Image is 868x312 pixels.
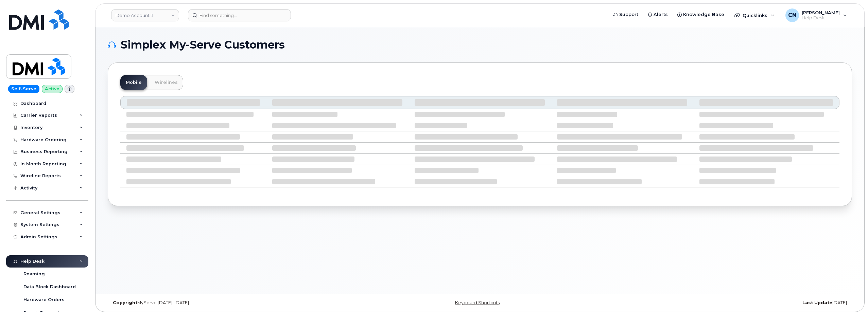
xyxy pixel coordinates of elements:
[604,300,852,306] div: [DATE]
[120,75,147,90] a: Mobile
[113,300,137,305] strong: Copyright
[802,300,832,305] strong: Last Update
[149,75,183,90] a: Wirelines
[455,300,500,305] a: Keyboard Shortcuts
[108,300,356,306] div: MyServe [DATE]–[DATE]
[121,40,285,50] span: Simplex My-Serve Customers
